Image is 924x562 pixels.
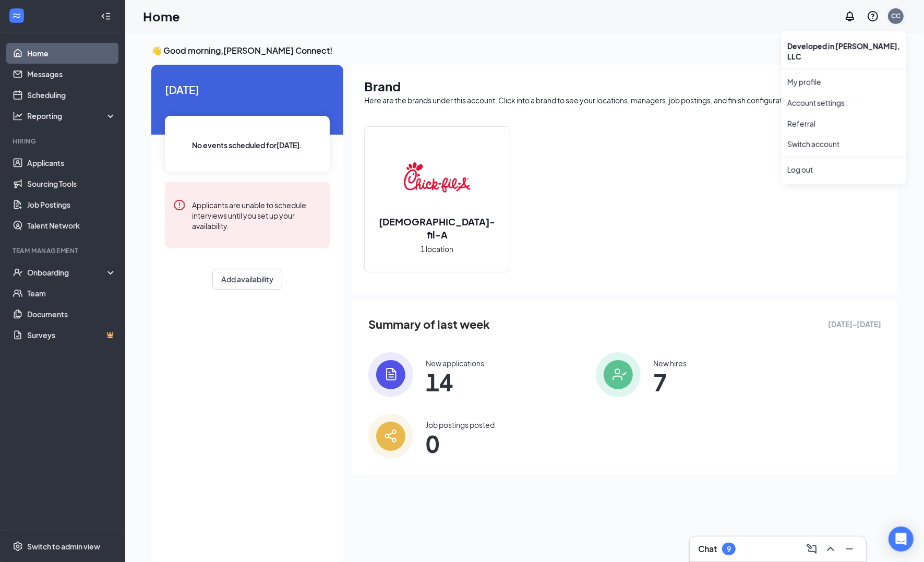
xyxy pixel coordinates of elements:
[824,543,837,555] svg: ChevronUp
[143,7,180,25] h1: Home
[368,315,490,333] span: Summary of last week
[27,304,116,325] a: Documents
[13,541,23,552] svg: Settings
[27,541,100,552] div: Switch to admin view
[212,269,282,290] button: Add availability
[101,11,111,21] svg: Collapse
[889,527,914,552] div: Open Intercom Messenger
[173,199,186,211] svg: Error
[806,543,818,555] svg: ComposeMessage
[193,139,303,151] span: No events scheduled for [DATE] .
[426,358,484,368] div: New applications
[867,10,879,22] svg: QuestionInfo
[192,199,321,231] div: Applicants are unable to schedule interviews until you set up your availability.
[653,358,687,368] div: New hires
[27,283,116,304] a: Team
[27,215,116,236] a: Talent Network
[27,173,116,194] a: Sourcing Tools
[787,77,900,87] a: My profile
[13,246,114,255] div: Team Management
[698,543,717,555] h3: Chat
[27,267,107,278] div: Onboarding
[891,11,901,20] div: CC
[803,541,820,557] button: ComposeMessage
[787,118,900,129] a: Referral
[13,267,23,278] svg: UserCheck
[27,111,117,121] div: Reporting
[13,111,23,121] svg: Analysis
[365,215,510,241] h2: [DEMOGRAPHIC_DATA]-fil-A
[368,414,413,459] img: icon
[653,373,687,391] span: 7
[781,35,906,67] div: Developed in [PERSON_NAME], LLC
[151,45,898,56] h3: 👋 Good morning, [PERSON_NAME] Connect !
[843,543,856,555] svg: Minimize
[364,95,885,105] div: Here are the brands under this account. Click into a brand to see your locations, managers, job p...
[364,77,885,95] h1: Brand
[27,152,116,173] a: Applicants
[27,194,116,215] a: Job Postings
[404,144,471,211] img: Chick-fil-A
[27,85,116,105] a: Scheduling
[727,545,731,554] div: 9
[596,352,641,397] img: icon
[426,420,495,430] div: Job postings posted
[368,352,413,397] img: icon
[828,318,881,330] span: [DATE] - [DATE]
[165,81,330,98] span: [DATE]
[27,64,116,85] a: Messages
[11,10,22,21] svg: WorkstreamLogo
[426,373,484,391] span: 14
[787,140,839,149] a: Switch account
[27,325,116,345] a: SurveysCrown
[426,434,495,453] span: 0
[13,137,114,146] div: Hiring
[787,98,900,108] a: Account settings
[27,43,116,64] a: Home
[844,10,856,22] svg: Notifications
[822,541,839,557] button: ChevronUp
[841,541,858,557] button: Minimize
[787,165,900,175] div: Log out
[421,243,454,255] span: 1 location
